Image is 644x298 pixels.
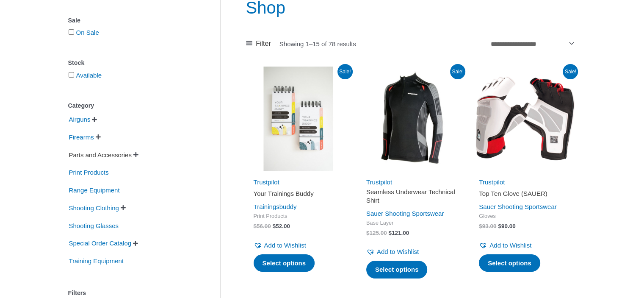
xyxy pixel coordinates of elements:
[68,254,125,268] span: Training Equipment
[279,41,356,47] p: Showing 1–15 of 78 results
[366,230,370,236] span: $
[69,29,74,35] input: On Sale
[254,189,343,201] a: Your Trainings Buddy
[337,64,353,79] span: Sale!
[68,236,133,251] span: Special Order Catalog
[254,240,306,251] a: Add to Wishlist
[68,219,120,233] span: Shooting Glasses
[359,67,463,171] img: Seamless Underwear Technical Shirt
[366,188,455,204] h2: Seamless Underwear Technical Shirt
[121,205,126,211] span: 
[254,203,297,210] a: Trainingsbuddy
[479,178,505,186] a: Trustpilot
[366,246,419,258] a: Add to Wishlist
[68,201,120,215] span: Shooting Clothing
[488,36,576,50] select: Shop order
[254,223,257,229] span: $
[479,240,531,251] a: Add to Wishlist
[96,134,101,140] span: 
[388,230,409,236] bdi: 121.00
[68,150,133,158] a: Parts and Accessories
[76,72,102,79] a: Available
[366,178,392,186] a: Trustpilot
[76,29,99,36] a: On Sale
[366,220,455,227] span: Base Layer
[366,210,444,217] a: Sauer Shooting Sportswear
[479,203,556,210] a: Sauer Shooting Sportswear
[471,67,575,171] img: Top Ten Glove
[92,117,97,123] span: 
[388,230,392,236] span: $
[254,189,343,198] h2: Your Trainings Buddy
[68,239,133,246] a: Special Order Catalog
[254,223,271,229] bdi: 56.00
[479,223,496,229] bdi: 93.00
[479,213,568,220] span: Gloves
[68,130,95,145] span: Firearms
[479,189,568,198] h2: Top Ten Glove (SAUER)
[133,240,138,246] span: 
[273,223,276,229] span: $
[68,148,133,162] span: Parts and Accessories
[254,178,279,186] a: Trustpilot
[366,188,455,208] a: Seamless Underwear Technical Shirt
[498,223,515,229] bdi: 90.00
[68,204,120,211] a: Shooting Clothing
[68,257,125,264] a: Training Equipment
[68,165,110,180] span: Print Products
[68,112,91,127] span: Airguns
[479,254,540,272] a: Select options for “Top Ten Glove (SAUER)”
[366,230,387,236] bdi: 125.00
[246,37,271,50] a: Filter
[68,14,195,27] div: Sale
[377,248,419,255] span: Add to Wishlist
[68,168,110,175] a: Print Products
[254,213,343,220] span: Print Products
[479,223,482,229] span: $
[68,100,195,112] div: Category
[246,67,350,171] img: Your Trainings Buddy
[68,115,91,123] a: Airguns
[479,189,568,201] a: Top Ten Glove (SAUER)
[498,223,501,229] span: $
[264,242,306,249] span: Add to Wishlist
[68,57,195,69] div: Stock
[69,72,74,78] input: Available
[273,223,290,229] bdi: 52.00
[68,133,95,140] a: Firearms
[256,37,271,50] span: Filter
[366,261,428,279] a: Select options for “Seamless Underwear Technical Shirt”
[563,64,578,79] span: Sale!
[450,64,465,79] span: Sale!
[68,183,121,198] span: Range Equipment
[68,221,120,228] a: Shooting Glasses
[133,152,138,158] span: 
[489,242,531,249] span: Add to Wishlist
[254,254,315,272] a: Select options for “Your Trainings Buddy”
[68,186,121,193] a: Range Equipment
